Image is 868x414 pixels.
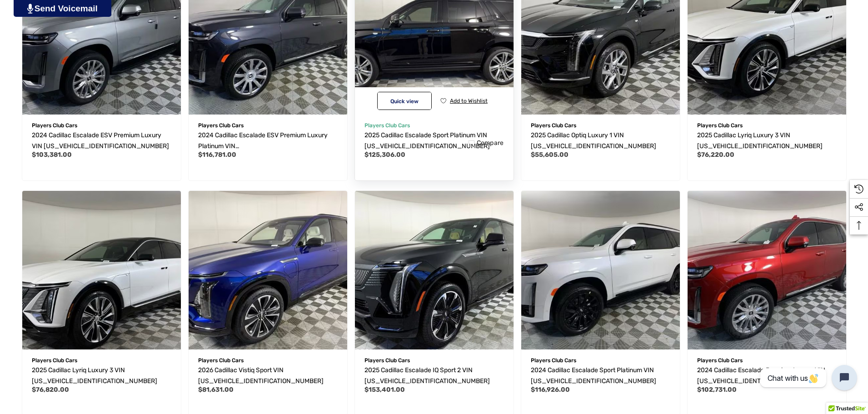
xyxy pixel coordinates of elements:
[531,354,670,366] p: Players Club Cars
[477,139,504,147] span: Compare
[198,386,234,394] span: $81,631.00
[697,366,825,385] span: 2024 Cadillac Escalade Premium Luxury VIN [US_VEHICLE_IDENTIFICATION_NUMBER]
[688,191,846,349] a: 2024 Cadillac Escalade Premium Luxury VIN 1GYS4CKL0RR339267,$102,731.00
[450,98,488,104] span: Add to Wishlist
[198,120,338,131] p: Players Club Cars
[355,191,514,349] a: 2025 Cadillac Escalade IQ Sport 2 VIN 1GYTEFKLXSU104526,$153,401.00
[531,365,670,387] a: 2024 Cadillac Escalade Sport Platinum VIN 1GYS4GKL0RR368890,$116,926.00
[364,131,490,150] span: 2025 Cadillac Escalade Sport Platinum VIN [US_VEHICLE_IDENTIFICATION_NUMBER]
[32,365,171,387] a: 2025 Cadillac Lyriq Luxury 3 VIN 1GYKPTRK6SZ308745,$76,820.00
[854,203,863,212] svg: Social Media
[364,130,504,152] a: 2025 Cadillac Escalade Sport Platinum VIN 1GYS9GRL1SR203007,$125,306.00
[364,365,504,387] a: 2025 Cadillac Escalade IQ Sport 2 VIN 1GYTEFKLXSU104526,$153,401.00
[364,120,504,131] p: Players Club Cars
[531,130,670,152] a: 2025 Cadillac Optiq Luxury 1 VIN 3GYK3BMRXSS192795,$55,605.00
[189,191,347,349] img: For Sale: 2026 Cadillac Vistiq Sport VIN 1GYC3NML3TZ701017
[697,151,734,159] span: $76,220.00
[198,365,338,387] a: 2026 Cadillac Vistiq Sport VIN 1GYC3NML3TZ701017,$81,631.00
[32,120,171,131] p: Players Club Cars
[32,130,171,152] a: 2024 Cadillac Escalade ESV Premium Luxury VIN 1GYS4LKL8RR338979,$103,381.00
[198,131,328,161] span: 2024 Cadillac Escalade ESV Premium Luxury Platinum VIN [US_VEHICLE_IDENTIFICATION_NUMBER]
[189,191,347,349] a: 2026 Cadillac Vistiq Sport VIN 1GYC3NML3TZ701017,$81,631.00
[521,191,680,349] a: 2024 Cadillac Escalade Sport Platinum VIN 1GYS4GKL0RR368890,$116,926.00
[521,191,680,349] img: For Sale: 2024 Cadillac Escalade Sport Platinum VIN 1GYS4GKL0RR368890
[364,386,405,394] span: $153,401.00
[198,354,338,366] p: Players Club Cars
[32,386,69,394] span: $76,820.00
[198,151,236,159] span: $116,781.00
[364,151,405,159] span: $125,306.00
[198,130,338,152] a: 2024 Cadillac Escalade ESV Premium Luxury Platinum VIN 1GYS4MKL3RR375752,$116,781.00
[697,131,823,150] span: 2025 Cadillac Lyriq Luxury 3 VIN [US_VEHICLE_IDENTIFICATION_NUMBER]
[531,386,570,394] span: $116,926.00
[854,185,863,194] svg: Recently Viewed
[22,191,181,349] img: For Sale: 2025 Cadillac Lyriq Luxury 3 VIN 1GYKPTRK6SZ308745
[27,4,33,14] img: PjwhLS0gR2VuZXJhdG9yOiBHcmF2aXQuaW8gLS0+PHN2ZyB4bWxucz0iaHR0cDovL3d3dy53My5vcmcvMjAwMC9zdmciIHhtb...
[688,191,846,349] img: For Sale 2024 Cadillac Escalade Premium Luxury VIN 1GYS4CKL0RR339267
[697,130,837,152] a: 2025 Cadillac Lyriq Luxury 3 VIN 1GYKPTRK2SZ311786,$76,220.00
[697,354,837,366] p: Players Club Cars
[364,366,490,385] span: 2025 Cadillac Escalade IQ Sport 2 VIN [US_VEHICLE_IDENTIFICATION_NUMBER]
[32,354,171,366] p: Players Club Cars
[697,365,837,387] a: 2024 Cadillac Escalade Premium Luxury VIN 1GYS4CKL0RR339267,$102,731.00
[22,191,181,349] a: 2025 Cadillac Lyriq Luxury 3 VIN 1GYKPTRK6SZ308745,$76,820.00
[531,120,670,131] p: Players Club Cars
[531,366,656,385] span: 2024 Cadillac Escalade Sport Platinum VIN [US_VEHICLE_IDENTIFICATION_NUMBER]
[364,354,504,366] p: Players Club Cars
[32,131,169,150] span: 2024 Cadillac Escalade ESV Premium Luxury VIN [US_VEHICLE_IDENTIFICATION_NUMBER]
[377,92,432,110] button: Quick View
[198,366,324,385] span: 2026 Cadillac Vistiq Sport VIN [US_VEHICLE_IDENTIFICATION_NUMBER]
[390,98,419,105] span: Quick view
[697,120,837,131] p: Players Club Cars
[437,92,491,110] button: Wishlist
[32,366,157,385] span: 2025 Cadillac Lyriq Luxury 3 VIN [US_VEHICLE_IDENTIFICATION_NUMBER]
[531,151,569,159] span: $55,605.00
[697,386,737,394] span: $102,731.00
[850,221,868,230] svg: Top
[32,151,72,159] span: $103,381.00
[531,131,656,150] span: 2025 Cadillac Optiq Luxury 1 VIN [US_VEHICLE_IDENTIFICATION_NUMBER]
[355,191,514,349] img: For Sale 2025 Cadillac Escalade IQ Sport 2 VIN 1GYTEFKLXSU104526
